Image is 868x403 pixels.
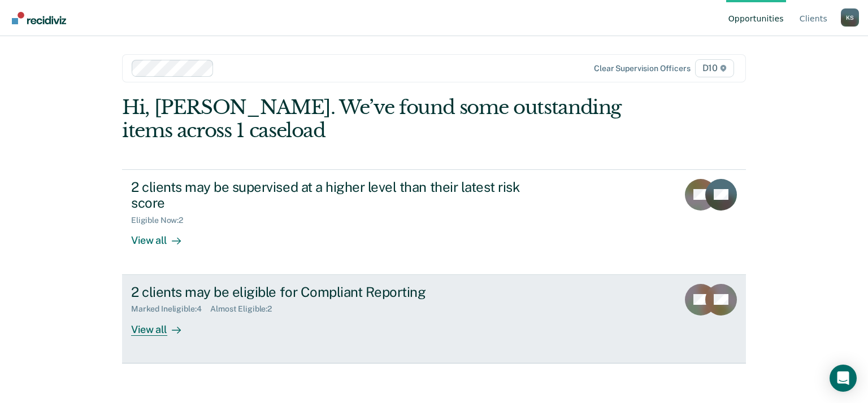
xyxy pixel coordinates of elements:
div: K S [841,8,859,27]
div: View all [131,225,194,247]
div: Marked Ineligible : 4 [131,304,210,314]
a: 2 clients may be supervised at a higher level than their latest risk scoreEligible Now:2View all [122,169,746,275]
img: Recidiviz [12,12,66,24]
div: Hi, [PERSON_NAME]. We’ve found some outstanding items across 1 caseload [122,96,621,142]
a: 2 clients may be eligible for Compliant ReportingMarked Ineligible:4Almost Eligible:2View all [122,275,746,363]
div: Eligible Now : 2 [131,216,192,225]
button: Profile dropdown button [841,8,859,27]
div: 2 clients may be eligible for Compliant Reporting [131,284,528,300]
div: Almost Eligible : 2 [210,304,281,314]
span: D10 [695,59,734,77]
div: 2 clients may be supervised at a higher level than their latest risk score [131,179,528,212]
div: Open Intercom Messenger [830,365,857,392]
div: View all [131,314,194,336]
div: Clear supervision officers [594,64,690,73]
